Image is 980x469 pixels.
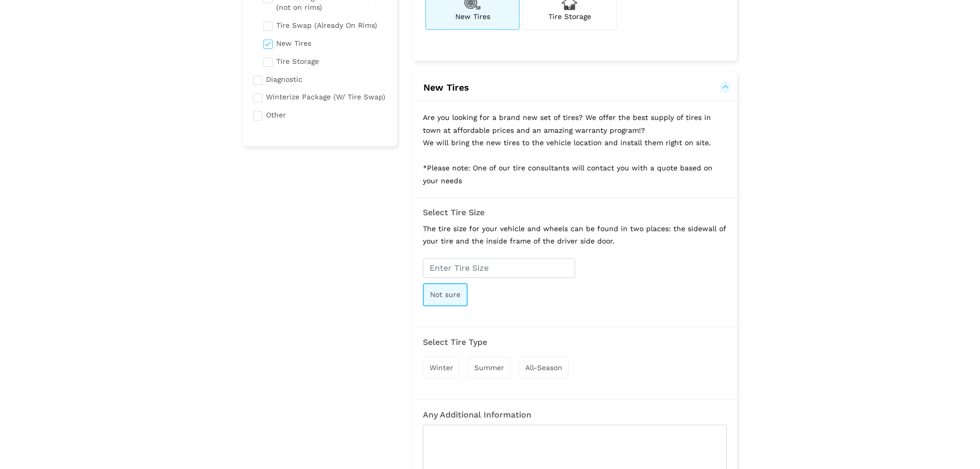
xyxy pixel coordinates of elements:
[423,410,727,420] h3: Any Additional Information
[474,363,504,372] span: Summer
[423,208,727,217] h3: Select Tire Size
[548,12,591,21] span: Tire Storage
[423,258,575,278] input: Enter Tire Size
[525,363,562,372] span: All-Season
[430,290,460,299] span: Not sure
[423,222,727,248] p: The tire size for your vehicle and wheels can be found in two places: the sidewall of your tire a...
[455,12,490,21] span: New Tires
[430,363,453,372] span: Winter
[423,338,727,347] h3: Select Tire Type
[413,101,737,197] p: Are you looking for a brand new set of tires? We offer the best supply of tires in town at afford...
[423,81,727,94] button: New Tires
